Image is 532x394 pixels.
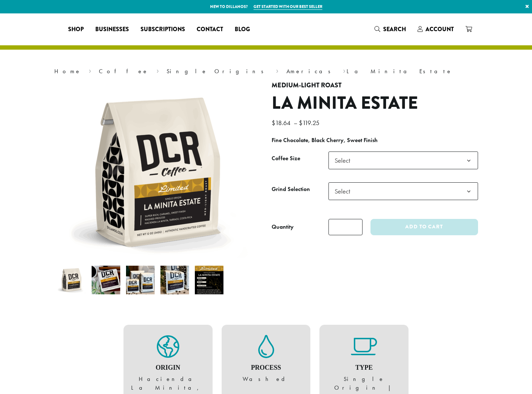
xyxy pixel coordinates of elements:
[229,335,303,383] figure: Washed
[286,67,335,75] a: Americas
[272,119,292,127] bdi: 18.64
[167,67,268,75] a: Single Origins
[57,266,86,294] img: La Minita Estate
[272,93,478,114] h1: La Minita Estate
[272,184,328,195] label: Grind Selection
[328,182,478,200] span: Select
[67,82,248,263] img: La Minita Estate
[328,152,478,169] span: Select
[272,153,328,164] label: Coffee Size
[54,67,478,76] nav: Breadcrumb
[299,119,302,127] span: $
[426,25,454,33] span: Account
[54,67,81,75] a: Home
[272,136,378,144] b: Fine Chocolate, Black Cherry, Sweet Finish
[272,82,478,90] h4: Medium-Light Roast
[95,25,129,34] span: Businesses
[195,266,223,294] img: La Minita Estate - Image 5
[235,25,250,34] span: Blog
[328,219,363,235] input: Product quantity
[343,65,345,76] span: ›
[68,25,84,34] span: Shop
[370,219,478,235] button: Add to cart
[254,4,322,10] a: Get started with our best seller
[299,119,321,127] bdi: 119.25
[160,266,189,294] img: La Minita Estate - Image 4
[131,364,205,372] h4: Origin
[272,119,275,127] span: $
[99,67,148,75] a: Coffee
[332,184,357,198] span: Select
[272,223,294,231] div: Quantity
[62,24,89,35] a: Shop
[229,364,303,372] h4: Process
[92,266,120,294] img: La Minita Estate - Image 2
[197,25,223,34] span: Contact
[327,364,401,372] h4: Type
[276,65,278,76] span: ›
[89,65,91,76] span: ›
[383,25,406,33] span: Search
[294,119,297,127] span: –
[141,25,185,34] span: Subscriptions
[156,65,159,76] span: ›
[332,153,357,167] span: Select
[369,23,412,35] a: Search
[126,266,155,294] img: La Minita Estate - Image 3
